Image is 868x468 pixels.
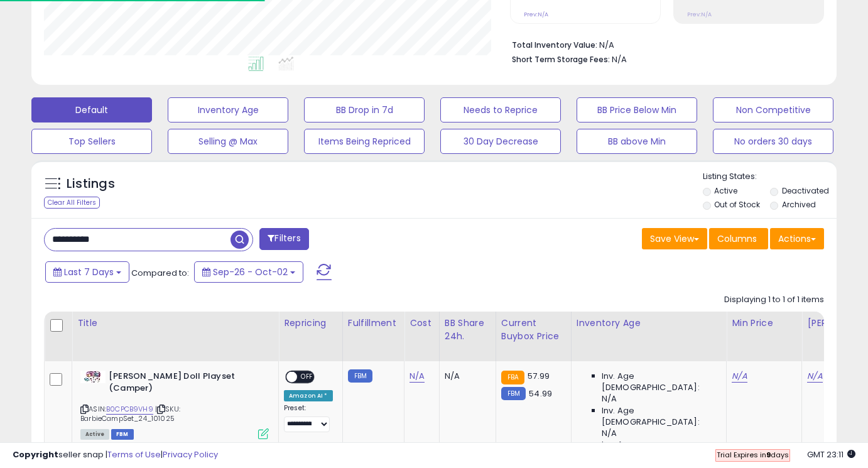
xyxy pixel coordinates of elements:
[782,199,816,210] label: Archived
[577,317,721,330] div: Inventory Age
[713,129,833,154] button: No orders 30 days
[304,97,425,122] button: BB Drop in 7d
[31,129,152,154] button: Top Sellers
[770,228,824,249] button: Actions
[717,232,757,245] span: Columns
[709,228,768,249] button: Columns
[284,390,333,401] div: Amazon AI *
[703,171,837,183] p: Listing States:
[45,261,129,283] button: Last 7 Days
[284,404,333,432] div: Preset:
[77,317,273,330] div: Title
[80,429,109,440] span: All listings currently available for purchase on Amazon
[528,370,550,382] span: 57.99
[348,317,399,330] div: Fulfillment
[80,371,269,438] div: ASIN:
[168,129,288,154] button: Selling @ Max
[602,428,617,439] span: N/A
[13,449,58,460] strong: Copyright
[284,317,337,330] div: Repricing
[612,53,627,65] span: N/A
[106,404,153,415] a: B0CPCB9VH9
[713,97,833,122] button: Non Competitive
[168,97,288,122] button: Inventory Age
[194,261,303,283] button: Sep-26 - Oct-02
[109,371,261,397] b: [PERSON_NAME] Doll Playset (Camper)
[524,11,548,18] small: Prev: N/A
[714,199,760,210] label: Out of Stock
[80,371,106,383] img: 311fsjwR5PL._SL40_.jpg
[163,449,218,460] a: Privacy Policy
[512,54,610,65] b: Short Term Storage Fees:
[602,371,717,393] span: Inv. Age [DEMOGRAPHIC_DATA]:
[445,317,491,343] div: BB Share 24h.
[529,388,552,400] span: 54.99
[717,450,789,460] span: Trial Expires in days
[512,36,815,52] li: N/A
[410,317,434,330] div: Cost
[348,369,372,383] small: FBM
[31,97,152,122] button: Default
[304,129,425,154] button: Items Being Repriced
[440,97,561,122] button: Needs to Reprice
[445,371,486,382] div: N/A
[64,266,114,278] span: Last 7 Days
[80,404,180,423] span: | SKU: BarbieCampSet_24_101025
[807,449,855,460] span: 2025-10-10 23:11 GMT
[259,228,308,250] button: Filters
[501,371,524,384] small: FBA
[732,370,747,383] a: N/A
[512,40,597,50] b: Total Inventory Value:
[111,429,134,440] span: FBM
[602,393,617,405] span: N/A
[602,439,717,462] span: Inv. Age [DEMOGRAPHIC_DATA]:
[602,405,717,428] span: Inv. Age [DEMOGRAPHIC_DATA]:
[732,317,796,330] div: Min Price
[687,11,712,18] small: Prev: N/A
[642,228,707,249] button: Save View
[577,129,697,154] button: BB above Min
[807,370,822,383] a: N/A
[297,372,317,383] span: OFF
[410,370,425,383] a: N/A
[782,185,829,196] label: Deactivated
[501,387,526,400] small: FBM
[44,197,100,209] div: Clear All Filters
[766,450,771,460] b: 9
[501,317,566,343] div: Current Buybox Price
[440,129,561,154] button: 30 Day Decrease
[67,175,115,193] h5: Listings
[724,294,824,306] div: Displaying 1 to 1 of 1 items
[107,449,161,460] a: Terms of Use
[577,97,697,122] button: BB Price Below Min
[13,449,218,461] div: seller snap | |
[213,266,288,278] span: Sep-26 - Oct-02
[714,185,737,196] label: Active
[131,267,189,279] span: Compared to:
